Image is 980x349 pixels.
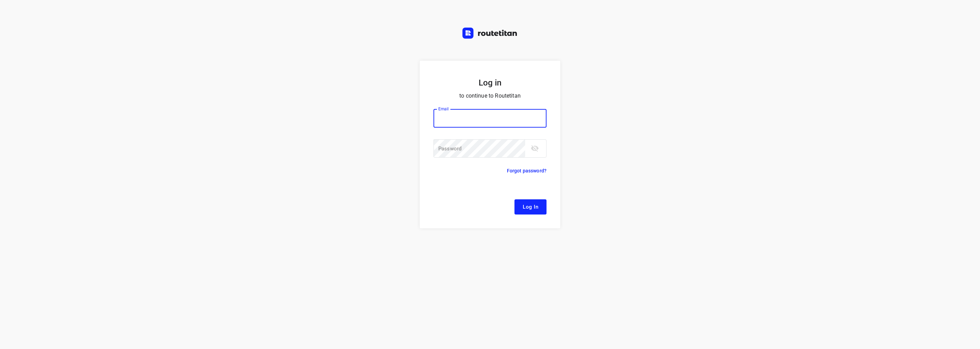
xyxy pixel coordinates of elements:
[523,202,538,211] span: Log In
[528,141,542,155] button: toggle password visibility
[433,91,547,101] p: to continue to Routetitan
[462,28,518,39] img: Routetitan
[433,77,547,88] h5: Log in
[514,199,547,215] button: Log In
[507,167,547,175] p: Forgot password?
